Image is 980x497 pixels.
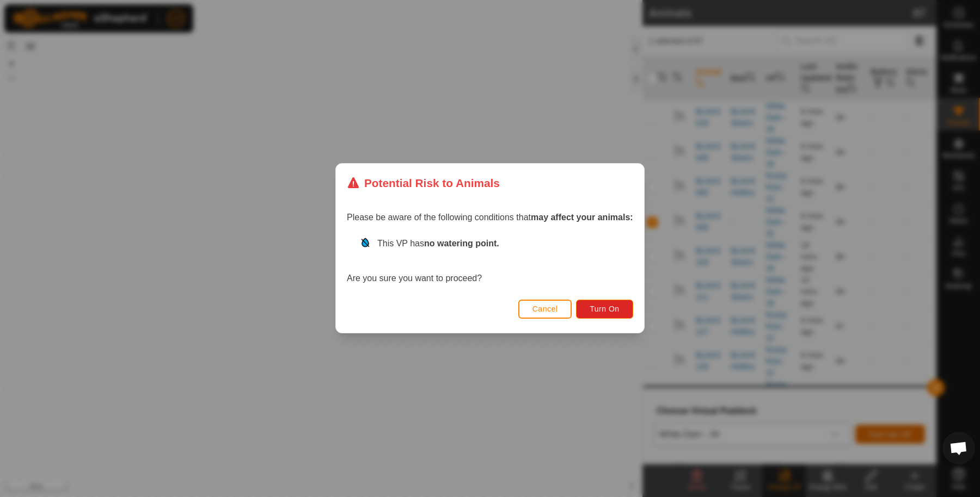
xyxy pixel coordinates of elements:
span: Turn On [590,305,620,314]
span: This VP has [377,239,499,248]
button: Cancel [518,300,572,319]
strong: no watering point. [424,239,499,248]
div: Are you sure you want to proceed? [347,238,633,285]
span: Cancel [532,305,558,314]
div: Potential Risk to Animals [347,175,500,191]
button: Turn On [577,300,633,319]
strong: may affect your animals: [531,213,633,222]
div: Open chat [942,432,975,464]
span: Please be aware of the following conditions that [347,213,633,222]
